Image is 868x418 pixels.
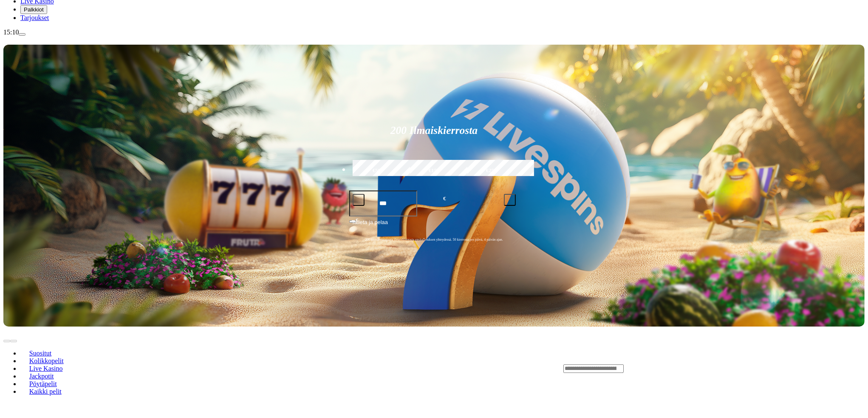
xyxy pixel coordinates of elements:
header: Lobby [3,327,865,410]
a: Suositut [20,347,60,359]
a: Jackpotit [20,370,62,382]
span: Kolikkopelit [26,357,67,364]
button: Talleta ja pelaa [349,218,519,234]
span: 15:10 [3,28,19,36]
span: Talleta ja pelaa [352,218,388,233]
a: Tarjoukset [20,14,49,21]
span: Kaikki pelit [26,388,65,395]
nav: Lobby [3,335,546,402]
input: Search [563,364,624,373]
span: Suositut [26,350,55,357]
span: € [356,217,359,222]
a: Kaikki pelit [20,385,71,398]
button: next slide [10,340,17,342]
span: Live Kasino [26,365,66,372]
label: €150 [408,159,461,183]
button: plus icon [504,194,516,206]
button: menu [19,33,25,36]
label: €50 [351,159,403,183]
button: minus icon [353,194,365,206]
a: Kolikkopelit [20,354,72,367]
label: €250 [465,159,518,183]
span: Pöytäpelit [26,380,60,387]
button: Palkkiot [20,5,47,14]
a: Pöytäpelit [20,377,65,390]
span: Palkkiot [24,6,44,13]
a: Live Kasino [20,362,71,375]
span: Jackpotit [26,373,57,380]
span: € [443,195,446,203]
button: prev slide [3,340,10,342]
